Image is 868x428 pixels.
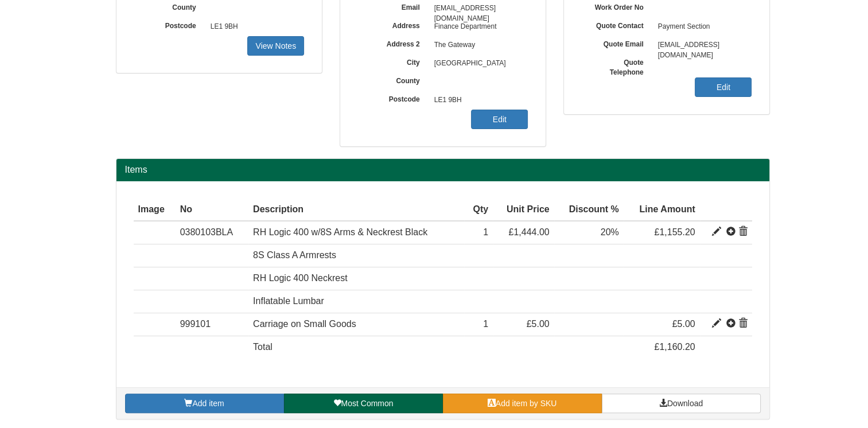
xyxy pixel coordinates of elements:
[253,250,336,260] span: 8S Class A Armrests
[134,199,176,221] th: Image
[652,18,752,36] span: Payment Section
[429,18,528,36] span: Finance Department
[429,55,528,73] span: [GEOGRAPHIC_DATA]
[601,227,619,237] span: 20%
[581,18,652,31] label: Quote Contact
[654,227,695,237] span: £1,155.20
[248,199,464,221] th: Description
[357,91,429,104] label: Postcode
[357,55,429,68] label: City
[176,221,248,244] td: 0380103BLA
[357,36,429,49] label: Address 2
[357,18,429,31] label: Address
[253,273,348,283] span: RH Logic 400 Neckrest
[508,227,549,237] span: £1,444.00
[248,336,464,358] td: Total
[429,91,528,110] span: LE1 9BH
[581,36,652,49] label: Quote Email
[652,36,752,55] span: [EMAIL_ADDRESS][DOMAIN_NAME]
[483,319,488,329] span: 1
[602,394,761,413] a: Download
[496,399,557,408] span: Add item by SKU
[695,77,752,97] a: Edit
[581,55,652,77] label: Quote Telephone
[624,199,700,221] th: Line Amount
[493,199,554,221] th: Unit Price
[667,399,703,408] span: Download
[253,296,324,306] span: Inflatable Lumbar
[527,319,550,329] span: £5.00
[554,199,624,221] th: Discount %
[192,399,224,408] span: Add item
[464,199,493,221] th: Qty
[247,36,304,56] a: View Notes
[654,342,695,352] span: £1,160.20
[176,199,248,221] th: No
[672,319,695,329] span: £5.00
[483,227,488,237] span: 1
[341,399,393,408] span: Most Common
[253,227,427,237] span: RH Logic 400 w/8S Arms & Neckrest Black
[471,110,528,129] a: Edit
[253,319,356,329] span: Carriage on Small Goods
[429,36,528,55] span: The Gateway
[134,18,205,31] label: Postcode
[176,313,248,336] td: 999101
[357,73,429,86] label: County
[205,18,305,36] span: LE1 9BH
[125,165,761,175] h2: Items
